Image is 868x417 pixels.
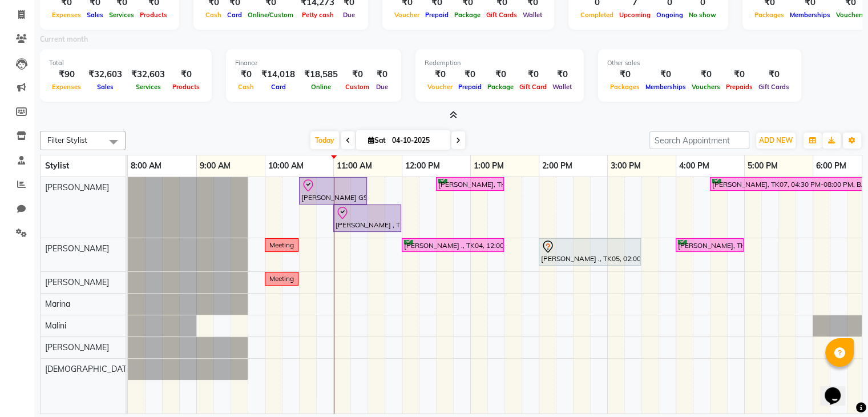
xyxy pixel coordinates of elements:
[485,68,516,81] div: ₹0
[128,158,164,174] a: 8:00 AM
[820,371,857,406] iframe: chat widget
[540,240,640,264] div: [PERSON_NAME] ., TK05, 02:00 PM-03:30 PM, CURL-CUT SHOULDER LENGTH PALLAVI
[245,11,296,19] span: Online/Custom
[723,68,756,81] div: ₹0
[45,277,109,287] span: [PERSON_NAME]
[516,83,550,91] span: Gift Card
[745,158,781,174] a: 5:00 PM
[299,11,337,19] span: Petty cash
[689,83,723,91] span: Vouchers
[389,132,446,149] input: 2025-10-04
[813,158,849,174] a: 6:00 PM
[49,11,84,19] span: Expenses
[455,68,485,81] div: ₹0
[455,83,485,91] span: Prepaid
[373,83,391,91] span: Due
[197,158,233,174] a: 9:00 AM
[224,11,245,19] span: Card
[365,136,389,145] span: Sat
[607,83,643,91] span: Packages
[756,83,792,91] span: Gift Cards
[40,34,88,45] label: Current month
[84,68,127,81] div: ₹32,603
[45,299,70,309] span: Marina
[607,58,792,68] div: Other sales
[133,83,164,91] span: Services
[84,11,106,19] span: Sales
[334,158,375,174] a: 11:00 AM
[342,83,372,91] span: Custom
[106,11,137,19] span: Services
[300,179,366,203] div: [PERSON_NAME] GS, TK02, 10:30 AM-11:30 AM, HAIRCUT [PERSON_NAME]
[471,158,507,174] a: 1:00 PM
[45,161,69,171] span: Stylist
[203,11,224,19] span: Cash
[257,68,300,81] div: ₹14,018
[300,68,342,81] div: ₹18,585
[643,83,689,91] span: Memberships
[137,11,170,19] span: Products
[425,83,455,91] span: Voucher
[653,11,686,19] span: Ongoing
[425,68,455,81] div: ₹0
[649,131,749,149] input: Search Appointment
[342,68,372,81] div: ₹0
[391,11,422,19] span: Voucher
[483,11,520,19] span: Gift Cards
[616,11,653,19] span: Upcoming
[756,68,792,81] div: ₹0
[269,240,294,250] div: Meeting
[422,11,451,19] span: Prepaid
[49,68,84,81] div: ₹90
[334,206,400,230] div: [PERSON_NAME] , TK01, 11:00 AM-12:00 PM, HAIRCUT [PERSON_NAME]
[127,68,169,81] div: ₹32,603
[485,83,516,91] span: Package
[607,68,643,81] div: ₹0
[516,68,550,81] div: ₹0
[676,158,712,174] a: 4:00 PM
[169,83,203,91] span: Products
[425,58,575,68] div: Redemption
[94,83,116,91] span: Sales
[310,131,339,149] span: Today
[402,158,443,174] a: 12:00 PM
[265,158,306,174] a: 10:00 AM
[520,11,545,19] span: Wallet
[45,182,109,193] span: [PERSON_NAME]
[756,133,796,149] button: ADD NEW
[235,83,257,91] span: Cash
[45,243,109,254] span: [PERSON_NAME]
[169,68,203,81] div: ₹0
[451,11,483,19] span: Package
[340,11,358,19] span: Due
[403,240,503,251] div: [PERSON_NAME] ., TK04, 12:00 PM-01:30 PM, CURL-CUT SHOULDER LENGTH PALLAVI
[759,136,793,145] span: ADD NEW
[372,68,392,81] div: ₹0
[268,83,289,91] span: Card
[689,68,723,81] div: ₹0
[235,58,392,68] div: Finance
[437,179,503,190] div: [PERSON_NAME], TK03, 12:30 PM-01:30 PM, HAIRCUT [PERSON_NAME]
[235,68,257,81] div: ₹0
[49,83,84,91] span: Expenses
[550,83,575,91] span: Wallet
[608,158,644,174] a: 3:00 PM
[723,83,756,91] span: Prepaids
[686,11,719,19] span: No show
[643,68,689,81] div: ₹0
[539,158,575,174] a: 2:00 PM
[45,320,66,331] span: Malini
[550,68,575,81] div: ₹0
[45,364,142,374] span: [DEMOGRAPHIC_DATA] N
[578,11,616,19] span: Completed
[49,58,203,68] div: Total
[47,135,87,145] span: Filter Stylist
[45,342,109,352] span: [PERSON_NAME]
[677,240,742,251] div: [PERSON_NAME], TK06, 04:00 PM-05:00 PM, HAIRCUT PALLAVI
[308,83,334,91] span: Online
[787,11,833,19] span: Memberships
[833,11,867,19] span: Vouchers
[752,11,787,19] span: Packages
[269,274,294,284] div: Meeting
